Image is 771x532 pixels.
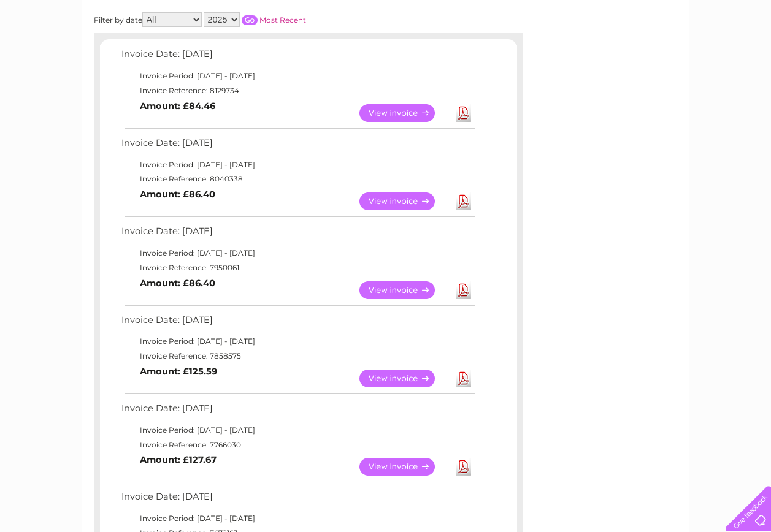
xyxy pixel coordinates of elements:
[118,135,477,158] td: Invoice Date: [DATE]
[359,192,450,210] a: View
[118,172,477,186] td: Invoice Reference: 8040338
[118,223,477,246] td: Invoice Date: [DATE]
[118,334,477,349] td: Invoice Period: [DATE] - [DATE]
[359,281,450,299] a: View
[620,52,657,61] a: Telecoms
[689,52,719,61] a: Contact
[118,260,477,275] td: Invoice Reference: 7950061
[540,6,624,21] a: 0333 014 3131
[140,189,215,200] b: Amount: £86.40
[456,192,471,210] a: Download
[359,458,450,476] a: View
[118,349,477,363] td: Invoice Reference: 7858575
[456,370,471,387] a: Download
[118,438,477,452] td: Invoice Reference: 7766030
[118,400,477,423] td: Invoice Date: [DATE]
[664,52,682,61] a: Blog
[456,458,471,476] a: Download
[118,83,477,98] td: Invoice Reference: 8129734
[359,370,450,387] a: View
[27,32,90,69] img: logo.png
[118,312,477,335] td: Invoice Date: [DATE]
[555,52,578,61] a: Water
[140,278,215,289] b: Amount: £86.40
[140,366,217,377] b: Amount: £125.59
[140,101,215,112] b: Amount: £84.46
[118,423,477,438] td: Invoice Period: [DATE] - [DATE]
[586,52,613,61] a: Energy
[731,52,759,61] a: Log out
[456,281,471,299] a: Download
[118,46,477,69] td: Invoice Date: [DATE]
[118,246,477,260] td: Invoice Period: [DATE] - [DATE]
[118,69,477,83] td: Invoice Period: [DATE] - [DATE]
[456,104,471,122] a: Download
[259,15,306,25] a: Most Recent
[118,488,477,511] td: Invoice Date: [DATE]
[359,104,450,122] a: View
[140,454,217,465] b: Amount: £127.67
[94,12,416,27] div: Filter by date
[118,511,477,526] td: Invoice Period: [DATE] - [DATE]
[118,158,477,172] td: Invoice Period: [DATE] - [DATE]
[96,7,676,59] div: Clear Business is a trading name of Verastar Limited (registered in [GEOGRAPHIC_DATA] No. 3667643...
